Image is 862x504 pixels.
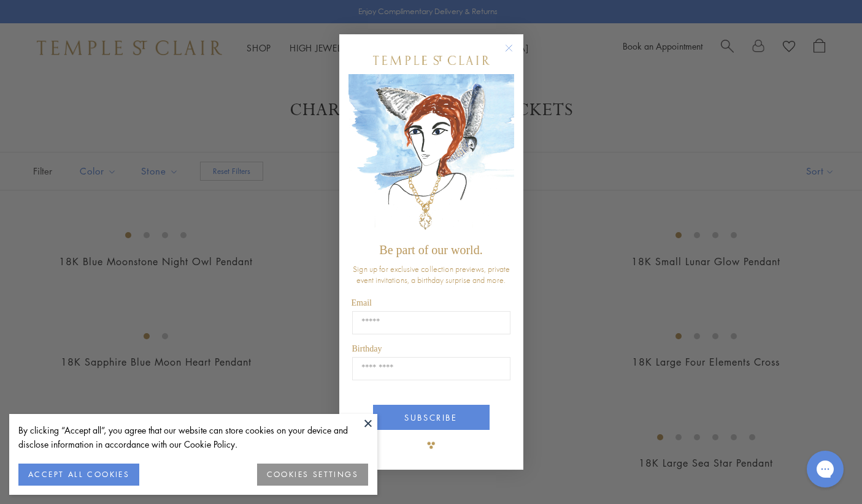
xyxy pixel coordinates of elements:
[353,263,510,285] span: Sign up for exclusive collection previews, private event invitations, a birthday surprise and more.
[352,311,510,334] input: Email
[373,405,490,430] button: SUBSCRIBE
[352,298,372,307] span: Email
[419,433,444,457] img: TSC
[801,446,850,492] iframe: Gorgias live chat messenger
[379,243,482,257] span: Be part of our world.
[18,464,139,486] button: ACCEPT ALL COOKIES
[257,464,368,486] button: COOKIES SETTINGS
[348,74,514,238] img: c4a9eb12-d91a-4d4a-8ee0-386386f4f338.jpeg
[352,344,382,353] span: Birthday
[373,56,490,65] img: Temple St. Clair
[18,423,368,451] div: By clicking “Accept all”, you agree that our website can store cookies on your device and disclos...
[507,47,523,62] button: Close dialog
